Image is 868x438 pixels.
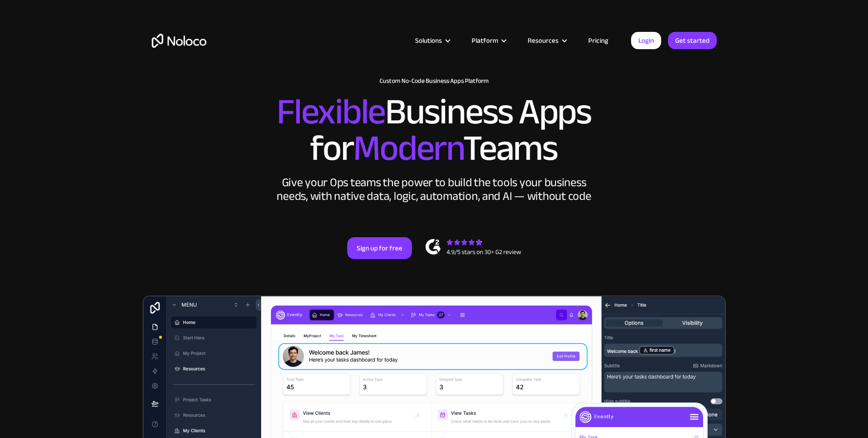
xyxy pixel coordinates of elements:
div: Solutions [415,35,442,46]
span: Flexible [277,78,385,146]
a: home [152,34,206,48]
div: Resources [528,35,559,46]
div: Platform [472,35,498,46]
a: Sign up for free [347,237,412,259]
span: Modern [353,114,463,182]
div: Solutions [404,35,460,46]
div: Give your Ops teams the power to build the tools your business needs, with native data, logic, au... [275,176,594,203]
div: Platform [460,35,516,46]
a: Login [631,32,661,49]
div: Resources [516,35,577,46]
a: Pricing [577,35,620,46]
h2: Business Apps for Teams [152,94,717,167]
a: Get started [668,32,717,49]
